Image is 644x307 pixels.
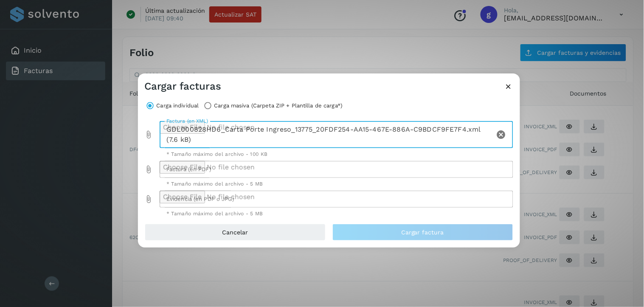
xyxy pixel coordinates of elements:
[145,224,326,241] button: Cancelar
[166,181,506,186] div: * Tamaño máximo del archivo - 5 MB
[496,130,506,140] i: Clear Factura (en XML)
[332,224,513,241] button: Cargar factura
[222,229,248,235] span: Cancelar
[157,100,199,112] label: Carga individual
[401,229,444,235] span: Cargar factura
[214,100,343,112] label: Carga masiva (Carpeta ZIP + Plantilla de carga*)
[145,80,222,93] h3: Cargar facturas
[145,165,153,174] i: Factura (en PDF) prepended action
[166,152,506,157] div: * Tamaño máximo del archivo - 100 KB
[160,121,495,148] div: GDL000828HD6_Carta Porte Ingreso_13775_20FDF254-AA15-467E-886A-C9BDCF9FE7F4.xml (7.6 kB)
[166,211,506,216] div: * Tamaño máximo del archivo - 5 MB
[145,195,153,203] i: Evidencia (en PDF o JPG) prepended action
[145,130,153,139] i: Factura (en XML) prepended action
